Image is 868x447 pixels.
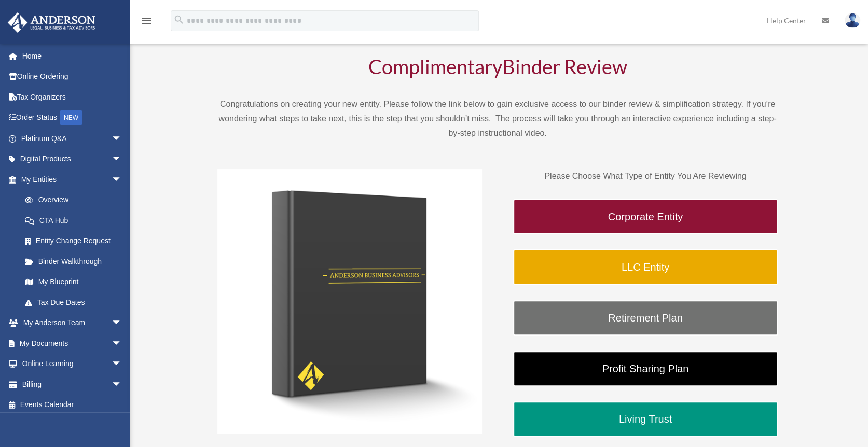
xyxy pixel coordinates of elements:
a: CTA Hub [15,210,137,231]
a: Entity Change Request [15,231,137,252]
a: Online Learningarrow_drop_down [7,354,137,374]
span: arrow_drop_down [112,333,132,354]
i: menu [140,15,153,27]
a: My Documentsarrow_drop_down [7,333,137,354]
i: search [173,14,185,25]
span: arrow_drop_down [112,374,132,395]
a: Retirement Plan [513,300,778,336]
p: Congratulations on creating your new entity. Please follow the link below to gain exclusive acces... [217,97,778,141]
p: Please Choose What Type of Entity You Are Reviewing [513,169,778,184]
a: menu [140,18,153,27]
a: Tax Organizers [7,87,137,107]
span: arrow_drop_down [112,354,132,375]
a: Order StatusNEW [7,107,137,129]
div: NEW [60,110,82,125]
span: arrow_drop_down [112,313,132,334]
a: LLC Entity [513,249,778,285]
a: Online Ordering [7,66,137,87]
img: Anderson Advisors Platinum Portal [5,12,99,33]
a: Billingarrow_drop_down [7,374,137,395]
a: Events Calendar [7,395,137,415]
a: Overview [15,190,137,211]
span: Binder Review [502,54,627,78]
a: Binder Walkthrough [15,251,132,272]
span: arrow_drop_down [112,128,132,149]
a: Corporate Entity [513,199,778,234]
a: Platinum Q&Aarrow_drop_down [7,128,137,149]
a: Home [7,46,137,66]
span: arrow_drop_down [112,169,132,190]
img: User Pic [845,13,860,28]
a: My Blueprint [15,272,137,292]
a: My Entitiesarrow_drop_down [7,169,137,190]
a: Tax Due Dates [15,292,137,313]
a: My Anderson Teamarrow_drop_down [7,313,137,333]
a: Living Trust [513,401,778,437]
a: Digital Productsarrow_drop_down [7,149,137,170]
span: arrow_drop_down [112,149,132,170]
span: Complimentary [368,54,502,78]
a: Profit Sharing Plan [513,351,778,386]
